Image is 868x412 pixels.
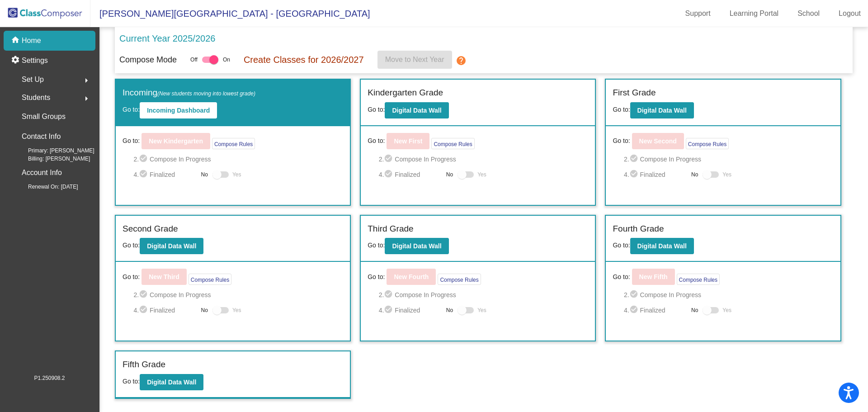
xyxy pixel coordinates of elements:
[368,106,385,113] span: Go to:
[624,289,834,300] span: 2. Compose In Progress
[624,169,687,180] span: 4. Finalized
[385,102,448,118] button: Digital Data Wall
[446,170,453,179] span: No
[384,154,395,165] mat-icon: check_circle
[384,169,395,180] mat-icon: check_circle
[139,305,150,316] mat-icon: check_circle
[11,55,22,66] mat-icon: settings
[392,107,441,114] b: Digital Data Wall
[123,242,140,249] span: Go to:
[147,379,196,386] b: Digital Data Wall
[142,133,210,149] button: New Kindergarten
[384,289,395,300] mat-icon: check_circle
[157,90,255,97] span: (New students moving into lowest grade)
[632,269,675,285] button: New Fifth
[123,272,140,282] span: Go to:
[477,169,486,180] span: Yes
[678,6,718,21] a: Support
[147,107,210,114] b: Incoming Dashboard
[368,242,385,249] span: Go to:
[394,137,422,145] b: New First
[123,358,165,371] label: Fifth Grade
[201,170,208,179] span: No
[368,272,385,282] span: Go to:
[201,306,208,314] span: No
[624,154,834,165] span: 2. Compose In Progress
[212,138,255,149] button: Compose Rules
[630,238,694,254] button: Digital Data Wall
[639,273,668,280] b: New Fifth
[456,55,467,66] mat-icon: help
[613,272,630,282] span: Go to:
[368,86,443,99] label: Kindergarten Grade
[139,289,150,300] mat-icon: check_circle
[133,154,343,165] span: 2. Compose In Progress
[22,166,62,179] p: Account Info
[385,238,448,254] button: Digital Data Wall
[677,274,720,285] button: Compose Rules
[133,169,196,180] span: 4. Finalized
[81,93,92,104] mat-icon: arrow_right
[691,170,698,179] span: No
[22,35,41,46] p: Home
[133,289,343,300] span: 2. Compose In Progress
[431,138,474,149] button: Compose Rules
[394,273,429,280] b: New Fourth
[613,106,630,113] span: Go to:
[123,136,140,146] span: Go to:
[244,53,364,66] p: Create Classes for 2026/2027
[630,102,694,118] button: Digital Data Wall
[14,147,94,155] span: Primary: [PERSON_NAME]
[377,51,452,69] button: Move to Next Year
[686,138,729,149] button: Compose Rules
[379,305,442,316] span: 4. Finalized
[446,306,453,314] span: No
[368,223,413,236] label: Third Grade
[14,155,90,163] span: Billing: [PERSON_NAME]
[22,55,48,66] p: Settings
[691,306,698,314] span: No
[613,86,656,99] label: First Grade
[790,6,827,21] a: School
[438,274,481,285] button: Compose Rules
[629,305,640,316] mat-icon: check_circle
[385,56,444,63] span: Move to Next Year
[477,305,486,316] span: Yes
[147,242,196,250] b: Digital Data Wall
[149,273,179,280] b: New Third
[22,91,50,104] span: Students
[14,183,78,191] span: Renewal On: [DATE]
[722,6,786,21] a: Learning Portal
[142,269,187,285] button: New Third
[384,305,395,316] mat-icon: check_circle
[139,154,150,165] mat-icon: check_circle
[22,110,66,123] p: Small Groups
[140,238,203,254] button: Digital Data Wall
[22,130,61,143] p: Contact Info
[232,169,241,180] span: Yes
[722,305,731,316] span: Yes
[368,136,385,146] span: Go to:
[629,154,640,165] mat-icon: check_circle
[190,56,198,64] span: Off
[629,289,640,300] mat-icon: check_circle
[639,137,677,145] b: New Second
[133,305,196,316] span: 4. Finalized
[119,32,215,45] p: Current Year 2025/2026
[81,75,92,86] mat-icon: arrow_right
[189,274,231,285] button: Compose Rules
[223,56,230,64] span: On
[232,305,241,316] span: Yes
[149,137,203,145] b: New Kindergarten
[392,242,441,250] b: Digital Data Wall
[629,169,640,180] mat-icon: check_circle
[119,54,177,66] p: Compose Mode
[11,35,22,46] mat-icon: home
[90,6,370,21] span: [PERSON_NAME][GEOGRAPHIC_DATA] - [GEOGRAPHIC_DATA]
[139,169,150,180] mat-icon: check_circle
[624,305,687,316] span: 4. Finalized
[613,223,664,236] label: Fourth Grade
[831,6,868,21] a: Logout
[123,106,140,113] span: Go to:
[387,133,429,149] button: New First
